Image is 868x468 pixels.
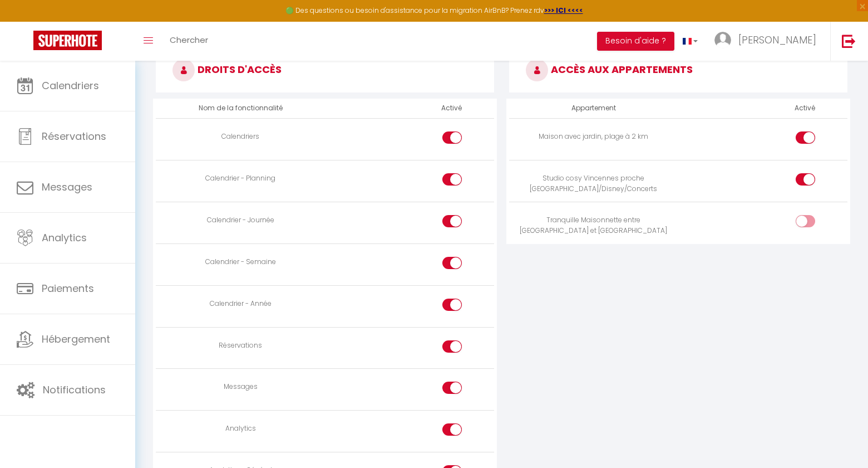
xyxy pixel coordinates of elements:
[509,48,847,92] h3: ACCÈS AUX APPARTEMENTS
[160,299,320,309] div: Calendrier - Année
[514,173,674,194] div: Studio cosy Vincennes proche [GEOGRAPHIC_DATA]/Disney/Concerts
[597,32,674,51] button: Besoin d'aide ?
[42,231,87,245] span: Analytics
[42,180,92,194] span: Messages
[42,281,94,295] span: Paiements
[437,99,466,118] th: Activé
[160,382,320,392] div: Messages
[42,79,99,92] span: Calendriers
[43,383,106,397] span: Notifications
[706,22,830,61] a: ... [PERSON_NAME]
[842,34,856,48] img: logout
[790,99,820,118] th: Activé
[42,332,110,346] span: Hébergement
[509,99,678,118] th: Appartement
[160,131,320,142] div: Calendriers
[160,423,320,434] div: Analytics
[42,129,106,143] span: Réservations
[156,99,325,118] th: Nom de la fonctionnalité
[544,6,583,15] a: >>> ICI <<<<
[514,131,674,142] div: Maison avec jardin, plage à 2 km
[156,48,494,92] h3: DROITS D'ACCÈS
[170,34,208,46] span: Chercher
[160,173,320,184] div: Calendrier - Planning
[514,215,674,236] div: Tranquille Maisonnette entre [GEOGRAPHIC_DATA] et [GEOGRAPHIC_DATA]
[160,257,320,267] div: Calendrier - Semaine
[161,22,216,61] a: Chercher
[738,33,816,47] span: [PERSON_NAME]
[160,215,320,226] div: Calendrier - Journée
[714,32,731,48] img: ...
[33,31,102,50] img: Super Booking
[160,340,320,351] div: Réservations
